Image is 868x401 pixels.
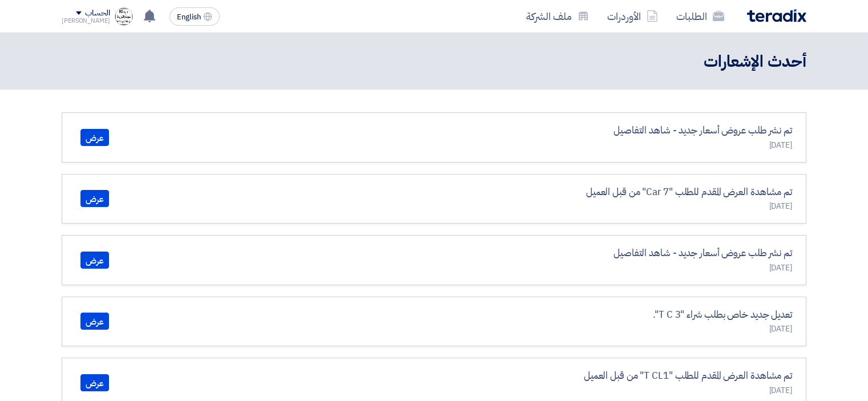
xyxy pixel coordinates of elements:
[667,3,733,30] a: الطلبات
[769,200,792,212] span: [DATE]
[169,7,220,26] button: English
[80,313,109,330] a: عرض
[769,139,792,151] span: [DATE]
[747,9,806,22] img: Teradix logo
[62,18,110,24] div: [PERSON_NAME]
[586,185,792,200] p: تم مشاهدة العرض المقدم للطلب "Car 7" من قبل العميل
[80,190,109,207] a: عرض
[769,323,792,335] span: [DATE]
[115,7,133,26] img: _1700148695688.jpg
[704,51,806,73] h2: أحدث الإشعارات
[769,262,792,274] span: [DATE]
[598,3,667,30] a: الأوردرات
[85,9,110,18] div: الحساب
[613,246,792,261] p: تم نشر طلب عروض أسعار جديد - شاهد التفاصيل
[653,307,792,322] p: تعديل جديد خاص بطلب شراء "T C 3".
[177,13,201,21] span: English
[80,374,109,391] a: عرض
[80,252,109,269] a: عرض
[80,129,109,146] a: عرض
[584,368,792,383] p: تم مشاهدة العرض المقدم للطلب "T CL1" من قبل العميل
[769,384,792,396] span: [DATE]
[517,3,598,30] a: ملف الشركة
[613,123,792,138] p: تم نشر طلب عروض أسعار جديد - شاهد التفاصيل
